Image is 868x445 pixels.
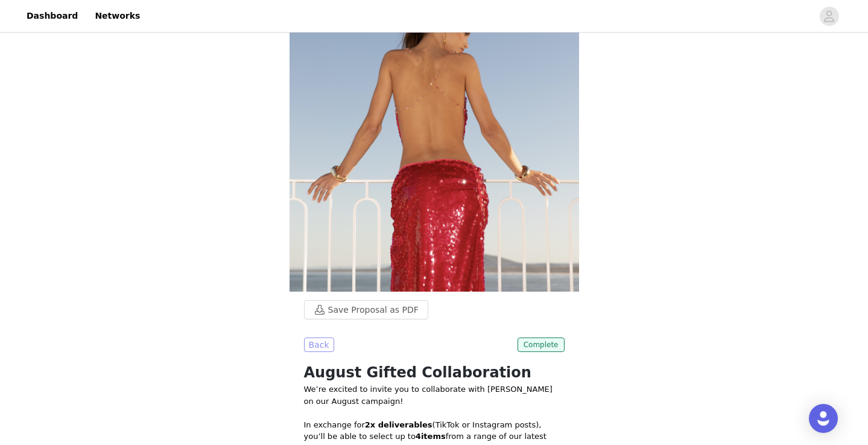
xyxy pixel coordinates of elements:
[518,338,565,352] span: Complete
[416,432,421,441] strong: 4
[87,2,147,30] a: Networks
[304,338,334,352] button: Back
[421,432,446,441] strong: items
[304,383,565,407] p: We’re excited to invite you to collaborate with [PERSON_NAME] on our August campaign!
[304,362,565,383] h1: August Gifted Collaboration
[304,300,428,319] button: Save Proposal as PDF
[365,420,432,429] strong: 2x deliverables
[19,2,85,30] a: Dashboard
[823,7,835,26] div: avatar
[809,404,838,433] div: Open Intercom Messenger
